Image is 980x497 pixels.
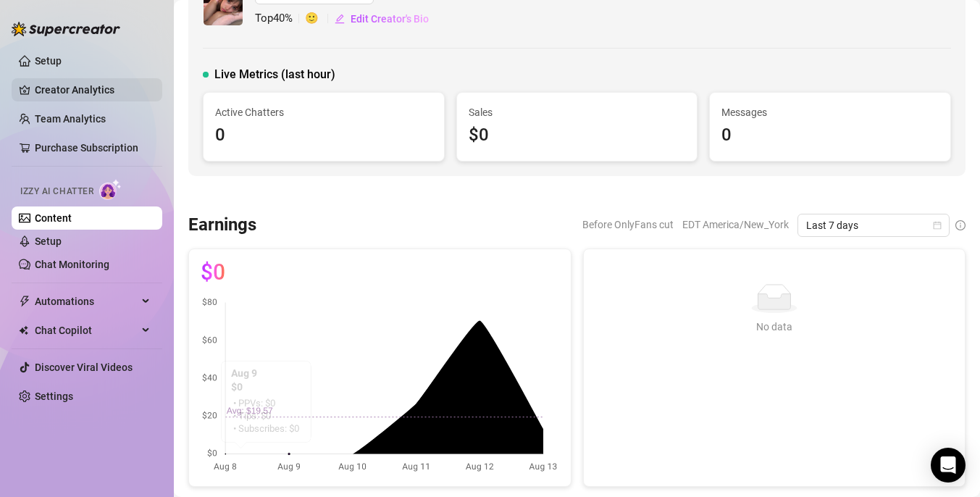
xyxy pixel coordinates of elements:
[955,220,966,230] span: info-circle
[931,448,966,483] div: Open Intercom Messenger
[601,319,948,335] div: No data
[215,104,432,120] span: Active Chatters
[35,55,62,67] a: Setup
[35,113,106,125] a: Team Analytics
[19,296,30,307] span: thunderbolt
[255,10,305,28] span: Top 40 %
[469,104,686,120] span: Sales
[721,104,939,120] span: Messages
[305,10,334,28] span: 🙂
[201,261,225,284] span: $0
[35,235,62,247] a: Setup
[351,13,429,25] span: Edit Creator's Bio
[334,7,430,30] button: Edit Creator's Bio
[933,221,942,230] span: calendar
[682,214,789,235] span: EDT America/New_York
[215,122,432,149] div: 0
[35,212,72,224] a: Content
[35,259,109,270] a: Chat Monitoring
[469,122,686,149] div: $0
[335,14,345,24] span: edit
[20,185,93,199] span: Izzy AI Chatter
[582,214,674,235] span: Before OnlyFans cut
[721,122,939,149] div: 0
[35,78,151,101] a: Creator Analytics
[99,179,122,200] img: AI Chatter
[188,214,256,237] h3: Earnings
[806,214,941,236] span: Last 7 days
[214,66,335,83] span: Live Metrics (last hour)
[35,390,73,402] a: Settings
[19,325,28,335] img: Chat Copilot
[35,319,138,342] span: Chat Copilot
[35,362,133,373] a: Discover Viral Videos
[35,290,138,313] span: Automations
[12,22,120,36] img: logo-BBDzfeDw.svg
[35,142,138,154] a: Purchase Subscription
